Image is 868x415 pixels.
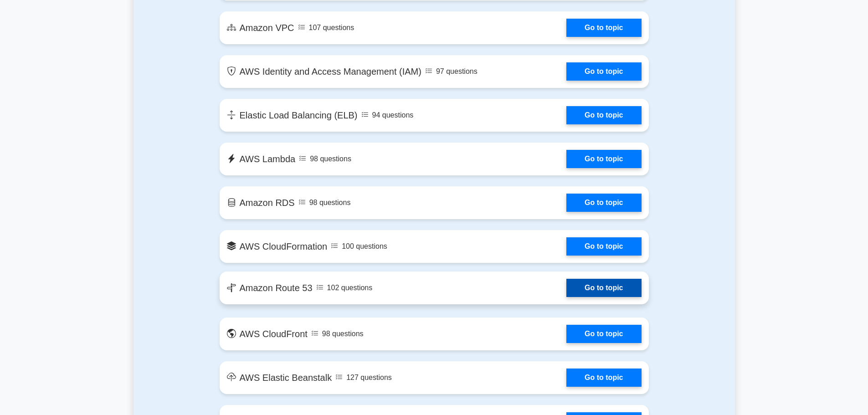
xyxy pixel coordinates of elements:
[566,279,641,297] a: Go to topic
[566,150,641,168] a: Go to topic
[566,19,641,37] a: Go to topic
[566,325,641,343] a: Go to topic
[566,62,641,81] a: Go to topic
[566,369,641,387] a: Go to topic
[566,237,641,256] a: Go to topic
[566,106,641,124] a: Go to topic
[566,194,641,212] a: Go to topic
